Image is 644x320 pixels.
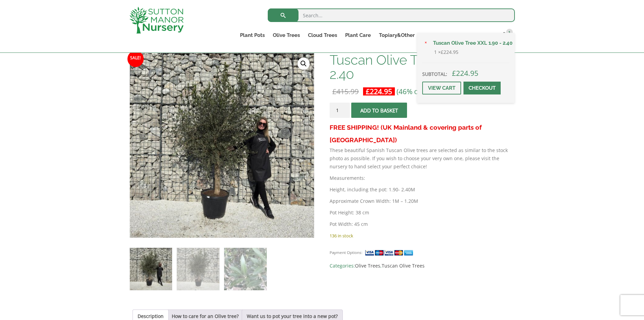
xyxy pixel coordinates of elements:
p: Pot Width: 45 cm [330,220,515,228]
a: Olive Trees [269,30,304,40]
input: Search... [268,8,515,22]
a: Checkout [463,82,501,94]
p: These beautiful Spanish Tuscan Olive trees are selected as similar to the stock photo as possible... [330,146,515,171]
a: Tuscan Olive Tree XXL 1.90 - 2.40 [429,38,509,48]
img: Tuscan Olive Tree XXL 1.90 - 2.40 [130,248,172,290]
a: View full-screen image gallery [297,58,310,70]
bdi: 224.95 [452,68,478,78]
a: Remove Tuscan Olive Tree XXL 1.90 - 2.40 from basket [422,40,430,47]
span: £ [452,68,456,78]
span: £ [332,87,336,96]
p: Pot Height: 38 cm [330,209,515,217]
bdi: 224.95 [441,49,458,55]
span: (46% off) [397,87,425,96]
p: 136 in stock [330,232,515,240]
p: Height, including the pot: 1.90- 2.40M [330,186,515,194]
img: logo [129,7,184,34]
bdi: 224.95 [366,87,392,96]
span: £ [366,87,370,96]
span: £ [441,49,444,55]
input: Product quantity [330,103,350,118]
span: Sale! [127,51,144,67]
span: 1 [506,29,513,36]
p: Approximate Crown Width: 1M – 1.20M [330,197,515,205]
a: Topiary&Other [375,30,419,40]
a: Cloud Trees [304,30,341,40]
span: 1 × [434,48,458,56]
bdi: 415.99 [332,87,359,96]
img: Tuscan Olive Tree XXL 1.90 - 2.40 [493,39,509,56]
img: Tuscan Olive Tree XXL 1.90 - 2.40 - Image 3 [224,248,266,290]
a: Olive Trees [355,262,380,269]
img: Tuscan Olive Tree XXL 1.90 - 2.40 - Image 2 [177,248,219,290]
a: Plant Pots [236,30,269,40]
a: 1 [498,30,515,40]
img: payment supported [365,249,415,256]
p: Measurements: [330,174,515,182]
a: View cart [422,82,461,94]
a: Tuscan Olive Trees [382,262,425,269]
small: Payment Options: [330,250,362,255]
h3: FREE SHIPPING! (UK Mainland & covering parts of [GEOGRAPHIC_DATA]) [330,121,515,146]
a: Contact [470,30,498,40]
h1: Tuscan Olive Tree XXL 1.90 – 2.40 [330,53,515,81]
a: Plant Care [341,30,375,40]
button: Add to basket [351,103,407,118]
strong: Subtotal: [422,71,447,77]
a: Delivery [442,30,470,40]
a: About [419,30,442,40]
span: Categories: , [330,262,515,270]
